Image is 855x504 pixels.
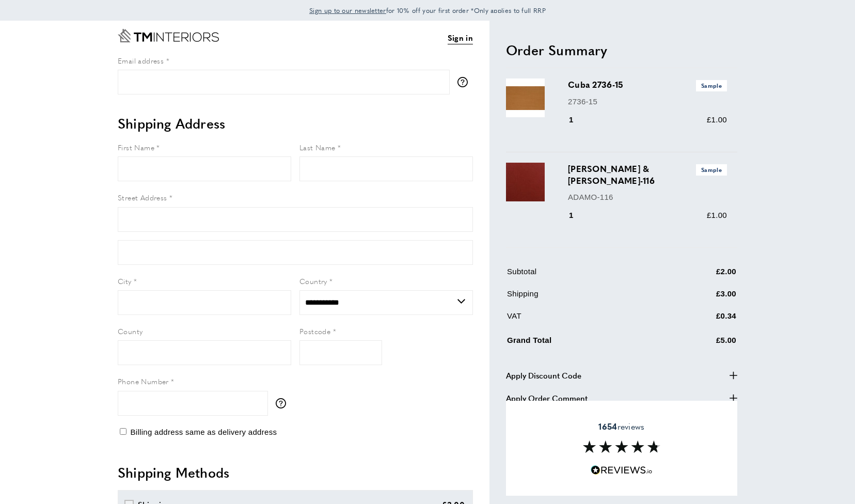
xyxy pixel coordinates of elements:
[309,6,546,15] span: for 10% off your first order *Only applies to full RRP
[707,211,727,219] span: £1.00
[118,142,154,152] span: First Name
[665,288,736,308] td: £3.00
[507,265,664,286] td: Subtotal
[568,163,727,186] h3: [PERSON_NAME] & [PERSON_NAME]-116
[598,421,644,432] span: reviews
[583,440,660,453] img: Reviews section
[118,192,167,202] span: Street Address
[506,78,545,117] img: Cuba 2736-15
[118,376,169,386] span: Phone Number
[506,392,588,404] span: Apply Order Comment
[507,310,664,330] td: VAT
[130,428,277,436] span: Billing address same as delivery address
[299,276,327,286] span: Country
[506,41,737,59] h2: Order Summary
[506,369,581,382] span: Apply Discount Code
[118,463,473,482] h2: Shipping Methods
[299,142,336,152] span: Last Name
[457,77,473,87] button: More information
[309,5,386,15] a: Sign up to our newsletter
[696,164,727,175] span: Sample
[591,465,653,475] img: Reviews.io 5 stars
[118,114,473,133] h2: Shipping Address
[568,209,588,222] div: 1
[120,428,126,435] input: Billing address same as delivery address
[506,163,545,201] img: Adamo & Eva ADAMO-116
[309,6,386,15] span: Sign up to our newsletter
[665,265,736,286] td: £2.00
[507,288,664,308] td: Shipping
[568,114,588,126] div: 1
[568,96,727,108] p: 2736-15
[665,332,736,354] td: £5.00
[118,55,164,66] span: Email address
[507,332,664,354] td: Grand Total
[448,31,473,44] a: Sign in
[665,310,736,330] td: £0.34
[696,80,727,91] span: Sample
[299,326,330,336] span: Postcode
[707,115,727,124] span: £1.00
[118,29,219,42] a: Go to Home page
[598,420,617,432] strong: 1654
[276,398,291,408] button: More information
[118,326,142,336] span: County
[568,78,727,91] h3: Cuba 2736-15
[118,276,132,286] span: City
[568,191,727,203] p: ADAMO-116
